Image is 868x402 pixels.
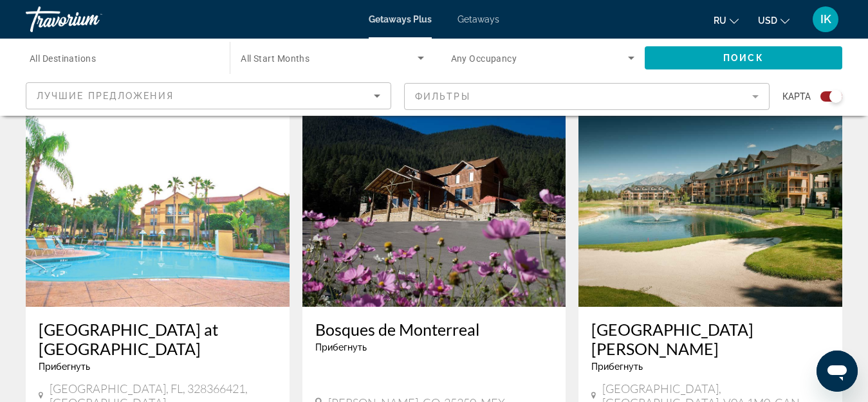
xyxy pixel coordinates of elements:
[37,88,380,104] mat-select: Sort by
[723,53,764,63] span: Поиск
[758,11,790,30] button: Change currency
[820,13,831,26] span: IK
[39,320,277,358] a: [GEOGRAPHIC_DATA] at [GEOGRAPHIC_DATA]
[30,53,96,64] span: All Destinations
[451,53,517,64] span: Any Occupancy
[714,15,726,26] span: ru
[578,101,842,307] img: ii_big1.jpg
[26,101,290,307] img: ii_blt1.jpg
[39,361,90,372] span: Прибегнуть
[591,361,643,372] span: Прибегнуть
[315,320,553,339] a: Bosques de Monterreal
[241,53,309,64] span: All Start Months
[457,14,499,24] a: Getaways
[714,11,739,30] button: Change language
[369,14,432,24] a: Getaways Plus
[645,46,842,69] button: Поиск
[404,82,770,111] button: Filter
[591,320,829,358] a: [GEOGRAPHIC_DATA][PERSON_NAME]
[817,351,858,392] iframe: Кнопка запуска окна обмена сообщениями
[758,15,777,26] span: USD
[26,3,154,36] a: Travorium
[782,87,811,105] span: карта
[315,342,367,352] span: Прибегнуть
[809,6,842,33] button: User Menu
[37,91,174,101] span: Лучшие предложения
[302,101,566,307] img: ii_bqm1.jpg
